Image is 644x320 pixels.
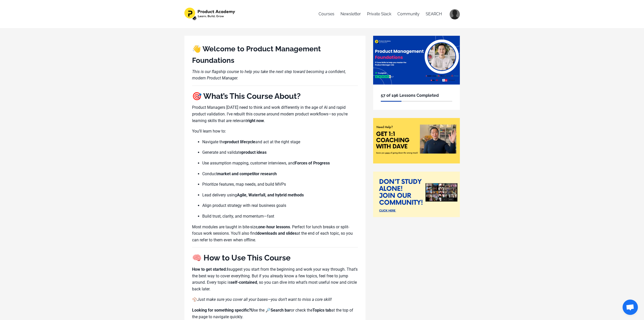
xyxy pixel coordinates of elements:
b: 👋 Welcome to Product Management Foundations [192,45,321,65]
b: right now [247,118,264,123]
b: one-hour lessons [258,224,290,229]
b: Forces of Progress [295,161,330,165]
b: market and competitor research [217,171,277,176]
a: Courses [319,8,334,20]
span: Conduct [202,171,217,176]
span: Lead delivery using [202,193,237,197]
b: product ideas [242,150,267,155]
b: U [251,308,254,313]
b: 🎯 What’s This Course About? [192,91,301,101]
p: ⚾️ [192,296,358,303]
a: Community [397,8,420,20]
img: 82c0ba29582d690064e5445c78d54ad4 [450,9,460,19]
p: You’ll learn how to: [192,128,358,135]
p: Most modules are taught in bite-size, . Perfect for lunch breaks or split-focus work sessions. Yo... [192,224,358,243]
b: Looking for something specific? [192,308,251,313]
img: 8f7df7-7e21-1711-f3b5-0b085c5d0c7_join_our_community.png [373,172,460,217]
p: suggest you start from the beginning and work your way through. That’s the best way to cover ever... [192,266,358,292]
h6: 57 of 196 Lessons Completed [381,92,452,99]
a: SEARCH [426,8,442,20]
b: Search bar [271,308,291,313]
img: 8be08-880d-c0e-b727-42286b0aac6e_Need_coaching_.png [373,118,460,163]
b: Topics tab [312,308,331,313]
b: 🧠 How to Use This Course [192,253,291,262]
p: Align product strategy with real business goals [202,202,358,209]
a: Private Slack [367,8,391,20]
img: 1e4575b-f30f-f7bc-803-1053f84514_582dc3fb-c1b0-4259-95ab-5487f20d86c3.png [184,8,236,20]
p: Prioritize features, map needs, and build MVPs [202,181,358,188]
img: 44604e1-f832-4873-c755-8be23318bfc_12.png [373,36,460,85]
b: self-contained [231,280,257,285]
b: Agile, Waterfall, and hybrid methods [237,193,304,197]
i: This is our flagship course to help you take the next step toward becoming a confident, modern Pr... [192,69,346,81]
a: Newsletter [340,8,361,20]
b: product lifecycle [225,139,255,144]
p: se the 🔎 or check the at the top of the page to navigate quickly. [192,307,358,320]
b: downloads and slides [257,231,297,236]
b: I [227,267,228,272]
p: Product Managers [DATE] need to think and work differently in the age of AI and rapid product val... [192,104,358,124]
p: Use assumption mapping, customer interviews, and [202,160,358,167]
b: How to get started: [192,267,227,272]
p: Build trust, clarity, and momentum—fast [202,213,358,220]
p: Navigate the and act at the right stage [202,139,358,145]
i: Just make sure you cover all your bases—you don’t want to miss a core skill! [197,297,332,302]
div: Open chat [623,300,638,315]
p: Generate and validate [202,149,358,156]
